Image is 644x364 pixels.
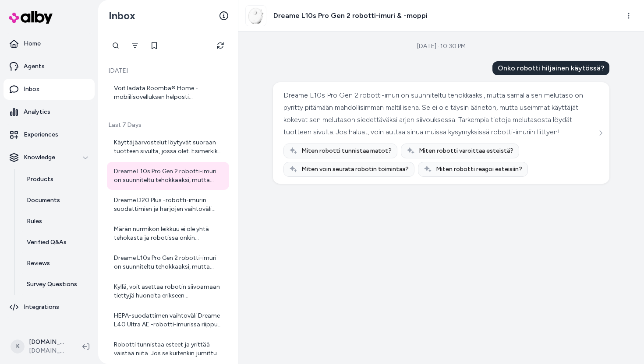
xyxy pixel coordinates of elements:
a: Käyttäjäarvostelut löytyvät suoraan tuotteen sivulta, jossa olet. Esimerkiksi Dreame X50 Ultra Co... [107,133,229,161]
span: K [11,339,25,353]
a: HEPA-suodattimen vaihtoväli Dreame L40 Ultra AE -robotti-imurissa riippuu käytöstä ja ympäristöst... [107,306,229,334]
p: Agents [24,62,45,71]
button: K[DOMAIN_NAME] Shopify[DOMAIN_NAME] [5,332,75,360]
button: See more [595,128,606,138]
div: [DATE] · 10:30 PM [417,42,466,51]
a: Inbox [4,79,95,100]
a: Dreame L10s Pro Gen 2 robotti-imuri on suunniteltu tehokkaaksi, mutta samalla sen melutaso on pyr... [107,248,229,276]
a: Experiences [4,124,95,145]
p: Reviews [27,259,50,268]
p: Inbox [24,85,39,94]
p: [DOMAIN_NAME] Shopify [29,338,68,346]
p: Products [27,175,53,184]
div: Märän nurmikon leikkuu ei ole yhtä tehokasta ja robotissa onkin sadeanturi, joka tunnistaa sateen... [114,225,224,242]
a: Documents [18,190,95,211]
p: Integrations [24,303,59,311]
div: Kyllä, voit asettaa robotin siivoamaan tiettyjä huoneita erikseen mobiilisovelluksen avulla. [114,283,224,300]
div: Dreame D20 Plus -robotti-imurin suodattimien ja harjojen vaihtoväli riippuu käytöstä, mutta yleis... [114,196,224,213]
div: Voit ladata Roomba® Home -mobiilisovelluksen helposti älypuhelimeesi tai tablettiisi. Toimi näin:... [114,84,224,101]
div: Dreame L10s Pro Gen 2 robotti-imuri on suunniteltu tehokkaaksi, mutta samalla sen melutaso on pyr... [114,254,224,271]
p: Knowledge [24,153,55,162]
button: Knowledge [4,147,95,168]
a: Märän nurmikon leikkuu ei ole yhtä tehokasta ja robotissa onkin sadeanturi, joka tunnistaa sateen... [107,220,229,248]
span: Miten robotti tunnistaa matot? [301,147,392,155]
a: Robotti tunnistaa esteet ja yrittää väistää niitä. Jos se kuitenkin jumittuu, se pysähtyy ja käyt... [107,335,229,363]
p: Rules [27,217,42,226]
p: Verified Q&As [27,238,67,247]
p: Home [24,39,41,48]
a: Survey Questions [18,274,95,295]
p: Analytics [24,108,50,116]
a: Integrations [4,297,95,318]
a: Kyllä, voit asettaa robotin siivoamaan tiettyjä huoneita erikseen mobiilisovelluksen avulla. [107,277,229,305]
span: Miten voin seurata robotin toimintaa? [301,165,409,174]
a: Agents [4,56,95,77]
a: Reviews [18,253,95,274]
p: [DATE] [107,66,229,75]
a: Voit ladata Roomba® Home -mobiilisovelluksen helposti älypuhelimeesi tai tablettiisi. Toimi näin:... [107,79,229,107]
button: Refresh [212,37,229,54]
h3: Dreame L10s Pro Gen 2 robotti-imuri & -moppi [273,10,428,21]
div: Käyttäjäarvostelut löytyvät suoraan tuotteen sivulta, jossa olet. Esimerkiksi Dreame X50 Ultra Co... [114,138,224,156]
div: HEPA-suodattimen vaihtoväli Dreame L40 Ultra AE -robotti-imurissa riippuu käytöstä ja ympäristöst... [114,311,224,329]
div: Onko robotti hiljainen käytössä? [492,61,609,75]
a: Products [18,169,95,190]
a: Dreame L10s Pro Gen 2 robotti-imuri on suunniteltu tehokkaaksi, mutta samalla sen melutaso on pyr... [107,162,229,190]
span: [DOMAIN_NAME] [29,346,68,355]
a: Verified Q&As [18,232,95,253]
h2: Inbox [109,9,135,22]
div: Robotti tunnistaa esteet ja yrittää väistää niitä. Jos se kuitenkin jumittuu, se pysähtyy ja käyt... [114,340,224,358]
img: Dreame-l10s-pro-gen2-1.jpg [246,6,266,26]
span: Miten robotti reagoi esteisiin? [436,165,522,174]
a: Rules [18,211,95,232]
img: alby Logo [9,11,53,24]
button: Filter [126,37,144,54]
a: Analytics [4,101,95,122]
a: Dreame D20 Plus -robotti-imurin suodattimien ja harjojen vaihtoväli riippuu käytöstä, mutta yleis... [107,191,229,219]
div: Dreame L10s Pro Gen 2 robotti-imuri on suunniteltu tehokkaaksi, mutta samalla sen melutaso on pyr... [283,89,597,138]
div: Dreame L10s Pro Gen 2 robotti-imuri on suunniteltu tehokkaaksi, mutta samalla sen melutaso on pyr... [114,167,224,185]
span: Miten robotti varoittaa esteistä? [419,147,513,155]
p: Survey Questions [27,280,77,289]
p: Documents [27,196,60,205]
p: Experiences [24,130,58,139]
a: Home [4,33,95,54]
p: Last 7 Days [107,121,229,129]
